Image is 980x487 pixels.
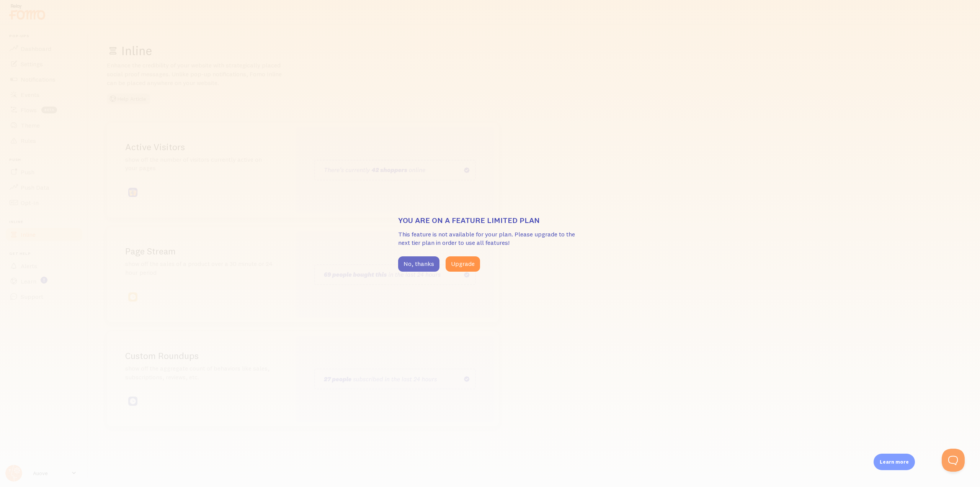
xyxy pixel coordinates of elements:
button: Upgrade [446,256,480,272]
button: No, thanks [398,256,439,272]
p: This feature is not available for your plan. Please upgrade to the next tier plan in order to use... [398,230,582,248]
h3: You are on a feature limited plan [398,215,582,225]
p: Learn more [880,458,909,466]
iframe: Help Scout Beacon - Open [942,449,965,472]
div: Learn more [874,454,915,470]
